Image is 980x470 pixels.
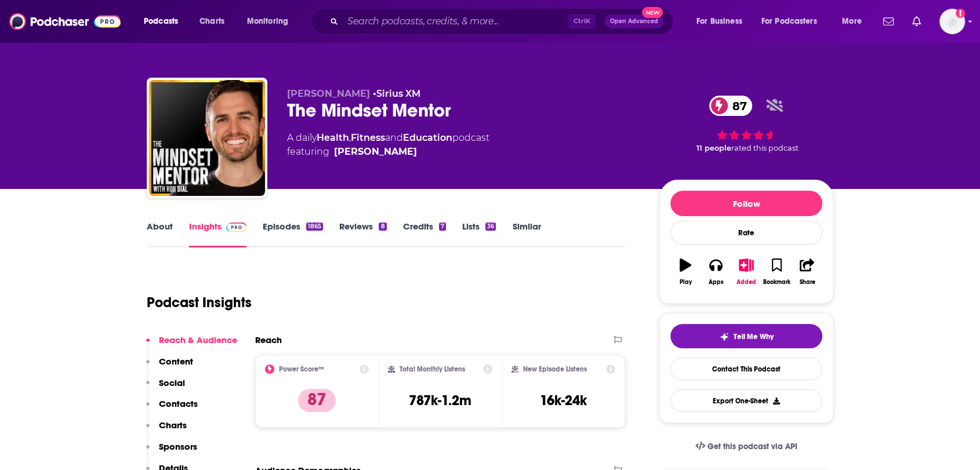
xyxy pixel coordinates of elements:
h2: Total Monthly Listens [400,365,465,373]
div: 1865 [306,223,323,231]
span: Get this podcast via API [707,442,797,451]
span: Podcasts [144,13,178,30]
button: open menu [688,12,757,31]
button: Sponsors [146,441,197,462]
h1: Podcast Insights [147,294,252,311]
div: Share [799,279,815,286]
p: Sponsors [159,441,197,452]
button: open menu [239,12,303,31]
span: Open Advanced [610,19,658,24]
img: Podchaser Pro [226,223,246,232]
span: 87 [721,96,753,116]
button: Apps [700,251,731,293]
div: A daily podcast [287,131,489,159]
button: Bookmark [761,251,792,293]
button: Play [670,251,700,293]
button: Charts [146,420,187,441]
a: Show notifications dropdown [908,12,925,31]
button: open menu [834,12,876,31]
img: User Profile [939,9,965,34]
div: 8 [379,223,386,231]
img: Podchaser - Follow, Share and Rate Podcasts [9,10,121,32]
span: , [349,132,351,143]
span: • [373,88,420,99]
button: Open AdvancedNew [605,14,663,28]
button: Social [146,377,185,399]
div: 87 11 peoplerated this podcast [659,88,833,160]
span: 11 people [696,144,731,152]
div: Added [736,279,756,286]
a: InsightsPodchaser Pro [189,221,246,247]
span: Monitoring [247,13,288,30]
a: Fitness [351,132,385,143]
img: tell me why sparkle [720,332,729,341]
div: 7 [439,223,446,231]
span: rated this podcast [731,144,798,152]
span: Tell Me Why [734,332,774,341]
span: Ctrl K [568,14,596,29]
p: Content [159,356,193,367]
button: Added [731,251,761,293]
button: Contacts [146,398,198,420]
button: Show profile menu [939,9,965,34]
img: The Mindset Mentor [149,80,265,196]
input: Search podcasts, credits, & more... [343,12,568,31]
h2: Reach [255,334,282,345]
div: Play [680,279,692,286]
h2: New Episode Listens [523,365,587,373]
span: and [385,132,403,143]
p: Social [159,377,185,388]
span: For Business [696,13,742,30]
div: Search podcasts, credits, & more... [322,8,684,35]
a: Education [403,132,452,143]
span: New [642,7,663,18]
button: Share [792,251,822,293]
div: [PERSON_NAME] [334,145,417,159]
a: About [147,221,173,247]
span: Charts [199,13,224,30]
p: Contacts [159,398,198,409]
svg: Add a profile image [956,9,965,18]
div: Rate [670,221,822,245]
span: More [842,13,862,30]
a: Credits7 [403,221,446,247]
div: Bookmark [763,279,790,286]
a: Contact This Podcast [670,358,822,380]
h3: 16k-24k [540,392,587,409]
span: Logged in as hmill [939,9,965,34]
a: Sirius XM [376,88,420,99]
a: Lists36 [462,221,496,247]
a: 87 [709,96,753,116]
button: tell me why sparkleTell Me Why [670,324,822,348]
a: Charts [192,12,231,31]
a: Get this podcast via API [686,432,807,461]
a: Similar [512,221,540,247]
a: Episodes1865 [263,221,323,247]
button: open menu [754,12,834,31]
button: Reach & Audience [146,334,237,356]
p: Reach & Audience [159,334,237,345]
a: Reviews8 [339,221,386,247]
span: featuring [287,145,489,159]
button: Follow [670,191,822,216]
span: [PERSON_NAME] [287,88,370,99]
h3: 787k-1.2m [409,392,471,409]
div: 36 [485,223,496,231]
p: Charts [159,420,187,431]
p: 87 [298,389,336,412]
a: Show notifications dropdown [879,12,898,31]
div: Apps [709,279,724,286]
span: For Podcasters [761,13,817,30]
button: Content [146,356,193,377]
button: Export One-Sheet [670,389,822,412]
h2: Power Score™ [279,365,324,373]
button: open menu [136,12,193,31]
a: Health [317,132,349,143]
